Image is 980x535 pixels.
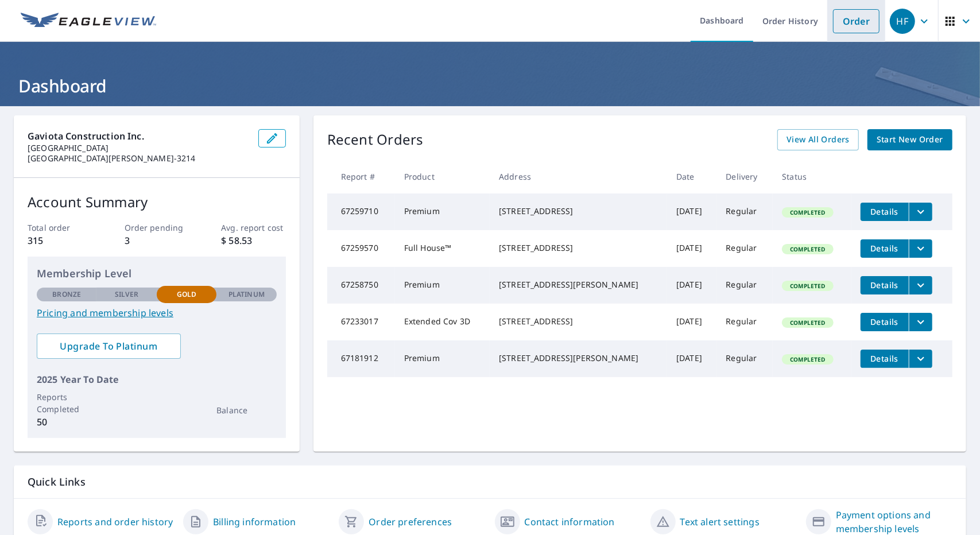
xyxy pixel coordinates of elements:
[14,74,966,98] h1: Dashboard
[667,230,716,267] td: [DATE]
[125,222,189,234] p: Order pending
[52,289,81,300] p: Bronze
[525,515,615,529] a: Contact information
[395,340,490,377] td: Premium
[787,133,850,147] span: View All Orders
[833,9,880,33] a: Order
[46,340,172,352] span: Upgrade To Platinum
[867,353,902,364] span: Details
[395,160,490,193] th: Product
[395,304,490,340] td: Extended Cov 3D
[216,404,276,416] p: Balance
[717,340,773,377] td: Regular
[327,129,424,150] p: Recent Orders
[28,222,92,234] p: Total order
[327,304,395,340] td: 67233017
[867,206,902,217] span: Details
[861,313,909,331] button: detailsBtn-67233017
[717,304,773,340] td: Regular
[37,266,277,281] p: Membership Level
[37,334,181,359] a: Upgrade To Platinum
[667,267,716,304] td: [DATE]
[717,230,773,267] td: Regular
[57,515,173,529] a: Reports and order history
[890,9,915,34] div: HF
[395,230,490,267] td: Full House™
[867,316,902,327] span: Details
[783,319,832,327] span: Completed
[28,143,249,153] p: [GEOGRAPHIC_DATA]
[783,245,832,253] span: Completed
[327,160,395,193] th: Report #
[861,350,909,368] button: detailsBtn-67181912
[667,160,716,193] th: Date
[28,192,286,212] p: Account Summary
[909,276,932,294] button: filesDropdownBtn-67258750
[490,160,667,193] th: Address
[37,306,277,320] a: Pricing and membership levels
[861,239,909,258] button: detailsBtn-67259570
[177,289,196,300] p: Gold
[37,415,96,429] p: 50
[28,153,249,164] p: [GEOGRAPHIC_DATA][PERSON_NAME]-3214
[499,352,658,364] div: [STREET_ADDRESS][PERSON_NAME]
[213,515,296,529] a: Billing information
[499,279,658,290] div: [STREET_ADDRESS][PERSON_NAME]
[667,304,716,340] td: [DATE]
[667,193,716,230] td: [DATE]
[28,234,92,247] p: 315
[37,391,96,415] p: Reports Completed
[717,193,773,230] td: Regular
[21,13,156,30] img: EV Logo
[28,475,952,489] p: Quick Links
[327,230,395,267] td: 67259570
[667,340,716,377] td: [DATE]
[369,515,452,529] a: Order preferences
[499,242,658,254] div: [STREET_ADDRESS]
[327,267,395,304] td: 67258750
[37,373,277,386] p: 2025 Year To Date
[783,282,832,290] span: Completed
[680,515,760,529] a: Text alert settings
[125,234,189,247] p: 3
[717,267,773,304] td: Regular
[867,280,902,290] span: Details
[395,193,490,230] td: Premium
[773,160,851,193] th: Status
[499,316,658,327] div: [STREET_ADDRESS]
[221,234,285,247] p: $ 58.53
[499,206,658,217] div: [STREET_ADDRESS]
[717,160,773,193] th: Delivery
[221,222,285,234] p: Avg. report cost
[867,129,952,150] a: Start New Order
[783,355,832,363] span: Completed
[228,289,265,300] p: Platinum
[909,350,932,368] button: filesDropdownBtn-67181912
[877,133,943,147] span: Start New Order
[327,340,395,377] td: 67181912
[909,203,932,221] button: filesDropdownBtn-67259710
[783,208,832,216] span: Completed
[867,243,902,254] span: Details
[115,289,139,300] p: Silver
[777,129,859,150] a: View All Orders
[28,129,249,143] p: Gaviota Construction Inc.
[861,203,909,221] button: detailsBtn-67259710
[395,267,490,304] td: Premium
[861,276,909,294] button: detailsBtn-67258750
[909,239,932,258] button: filesDropdownBtn-67259570
[327,193,395,230] td: 67259710
[909,313,932,331] button: filesDropdownBtn-67233017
